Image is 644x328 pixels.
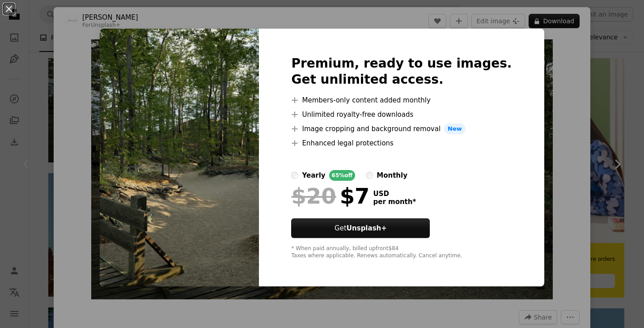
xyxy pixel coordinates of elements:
[377,170,407,181] div: monthly
[291,109,512,120] li: Unlimited royalty-free downloads
[366,172,373,179] input: monthly
[291,184,336,208] span: $20
[302,170,325,181] div: yearly
[444,124,466,134] span: New
[291,218,430,238] button: GetUnsplash+
[291,172,298,179] input: yearly65%off
[291,138,512,149] li: Enhanced legal protections
[373,190,416,198] span: USD
[291,124,512,134] li: Image cropping and background removal
[291,245,512,260] div: * When paid annually, billed upfront $84 Taxes where applicable. Renews automatically. Cancel any...
[291,95,512,106] li: Members-only content added monthly
[373,198,416,206] span: per month *
[291,55,512,88] h2: Premium, ready to use images. Get unlimited access.
[347,224,387,232] strong: Unsplash+
[329,170,356,181] div: 65% off
[100,29,259,286] img: premium_photo-1675177698649-859a8cd55aab
[291,184,369,208] div: $7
